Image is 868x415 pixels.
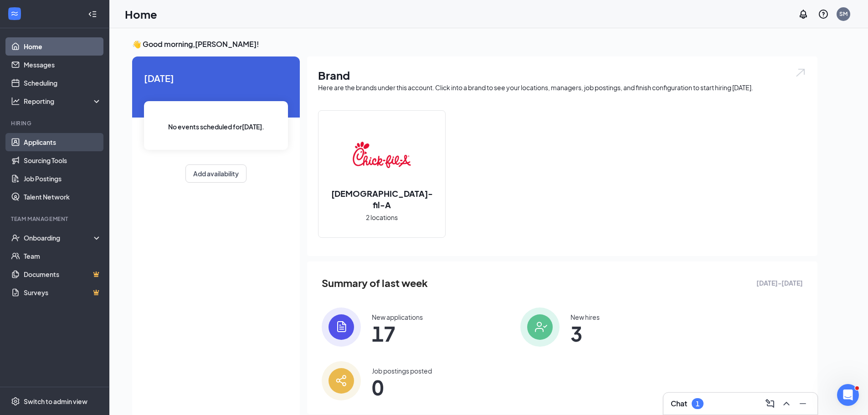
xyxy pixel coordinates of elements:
h1: Home [125,6,157,22]
span: 0 [372,379,432,395]
svg: Analysis [11,97,20,106]
div: 1 [696,400,699,408]
iframe: Intercom live chat [837,384,859,406]
a: Job Postings [24,169,102,188]
a: Sourcing Tools [24,151,102,169]
span: Summary of last week [322,275,428,291]
h3: 👋 Good morning, [PERSON_NAME] ! [132,39,817,49]
a: Talent Network [24,188,102,206]
svg: Notifications [798,9,809,20]
a: Messages [24,56,102,74]
div: Team Management [11,215,100,223]
div: Switch to admin view [24,397,87,406]
span: 17 [372,325,423,342]
div: New hires [570,313,600,322]
img: icon [322,361,361,400]
img: icon [520,307,560,347]
button: ComposeMessage [763,396,777,411]
span: No events scheduled for [DATE] . [168,122,264,132]
svg: Collapse [88,10,97,19]
a: DocumentsCrown [24,265,102,283]
div: Here are the brands under this account. Click into a brand to see your locations, managers, job p... [318,83,806,92]
button: Add availability [185,164,247,183]
a: Team [24,247,102,265]
div: New applications [372,313,423,322]
svg: ChevronUp [781,398,792,409]
svg: Minimize [797,398,808,409]
img: icon [322,307,361,347]
div: Job postings posted [372,366,432,375]
a: Home [24,37,102,56]
div: Reporting [24,97,102,106]
a: SurveysCrown [24,283,102,302]
img: open.6027fd2a22e1237b5b06.svg [795,67,806,78]
span: 3 [570,325,600,342]
a: Scheduling [24,74,102,92]
h2: [DEMOGRAPHIC_DATA]-fil-A [318,188,445,210]
span: [DATE] [144,71,288,85]
div: Onboarding [24,233,94,242]
h3: Chat [671,399,687,409]
button: ChevronUp [779,396,794,411]
svg: WorkstreamLogo [10,9,19,18]
svg: ComposeMessage [765,398,776,409]
div: Hiring [11,119,100,127]
a: Applicants [24,133,102,151]
span: 2 locations [366,212,398,222]
div: SM [839,10,847,18]
svg: UserCheck [11,233,20,242]
span: [DATE] - [DATE] [756,278,803,288]
img: Chick-fil-A [353,126,411,184]
button: Minimize [796,396,810,411]
h1: Brand [318,67,806,83]
svg: Settings [11,397,20,406]
svg: QuestionInfo [818,9,829,20]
